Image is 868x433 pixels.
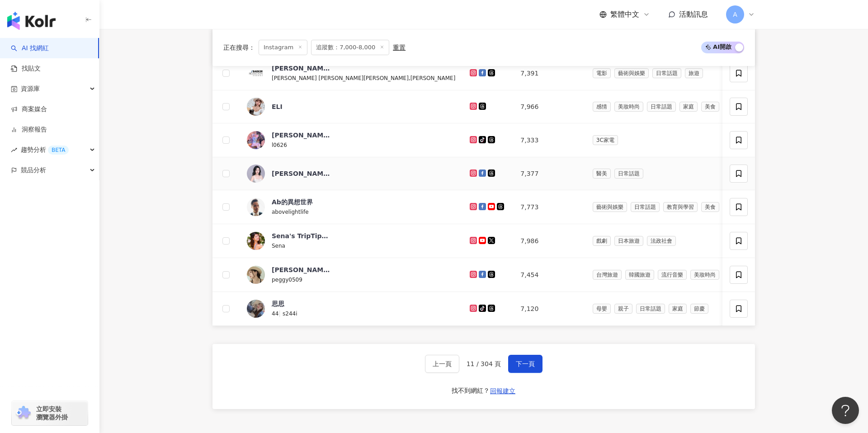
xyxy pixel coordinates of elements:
span: 11 / 304 頁 [467,360,501,367]
a: searchAI 找網紅 [11,44,49,53]
span: 醫美 [593,169,611,179]
div: Ab的異想世界 [272,198,313,207]
span: 美妝時尚 [690,270,719,280]
td: 7,120 [513,292,585,326]
a: KOL AvatarELI [247,98,455,116]
span: abovelightlife [272,209,309,215]
img: KOL Avatar [247,131,265,149]
button: 上一頁 [425,355,459,373]
img: KOL Avatar [247,165,265,183]
iframe: Help Scout Beacon - Open [832,397,859,424]
span: 日本旅遊 [614,236,643,246]
a: KOL AvatarSena's TripTips / セナトリップSena [247,231,455,250]
img: logo [7,12,56,30]
span: 活動訊息 [679,10,708,19]
span: 台灣旅遊 [593,270,622,280]
img: KOL Avatar [247,232,265,250]
span: 母嬰 [593,304,611,314]
span: 電影 [593,68,611,78]
button: 下一頁 [508,355,542,373]
span: Sena [272,243,285,249]
a: KOL Avatar[PERSON_NAME]peggy0509 [247,265,455,284]
span: 3C家電 [593,135,618,145]
span: 上一頁 [433,360,452,367]
a: 商案媒合 [11,105,47,114]
span: 44 [272,311,278,317]
span: 美食 [701,202,719,212]
div: [PERSON_NAME]心 [272,169,330,178]
div: [PERSON_NAME] [PERSON_NAME][PERSON_NAME] - [PERSON_NAME]影像製作 [272,64,330,73]
span: 競品分析 [21,160,46,180]
span: 下一頁 [516,360,535,367]
span: 趨勢分析 [21,140,69,160]
td: 7,773 [513,190,585,224]
span: 立即安裝 瀏覽器外掛 [36,405,68,421]
div: [PERSON_NAME] [272,131,330,140]
div: 找不到網紅？ [452,386,490,395]
span: 回報建立 [490,387,515,395]
span: 親子 [614,304,632,314]
td: 7,391 [513,56,585,90]
img: KOL Avatar [247,64,265,82]
img: chrome extension [14,406,32,420]
span: Instagram [259,40,307,55]
a: KOL AvatarAb的異想世界abovelightlife [247,198,455,216]
span: 藝術與娛樂 [593,202,627,212]
span: rise [11,147,17,153]
div: Sena's TripTips / セナトリップ [272,231,330,240]
span: 流行音樂 [658,270,687,280]
div: ELI [272,102,283,111]
span: 美食 [701,102,719,112]
span: peggy0509 [272,277,302,283]
span: s244i [283,311,297,317]
span: 正在搜尋 ： [223,44,255,51]
img: KOL Avatar [247,98,265,116]
span: 法政社會 [647,236,676,246]
span: 感情 [593,102,611,112]
span: 戲劇 [593,236,611,246]
td: 7,986 [513,224,585,258]
span: 日常話題 [647,102,676,112]
a: 找貼文 [11,64,41,73]
span: 繁體中文 [610,9,639,19]
span: 韓國旅遊 [625,270,654,280]
button: 回報建立 [490,384,516,398]
span: 追蹤數：7,000-8,000 [311,40,389,55]
span: 旅遊 [685,68,703,78]
div: 重置 [393,44,406,51]
td: 7,377 [513,157,585,190]
span: 家庭 [669,304,687,314]
img: KOL Avatar [247,198,265,216]
img: KOL Avatar [247,300,265,318]
a: KOL Avatar[PERSON_NAME] [PERSON_NAME][PERSON_NAME] - [PERSON_NAME]影像製作[PERSON_NAME] [PERSON_NAME]... [247,64,455,83]
span: 節慶 [690,304,708,314]
span: [PERSON_NAME] [PERSON_NAME][PERSON_NAME],[PERSON_NAME] [272,75,455,81]
td: 7,454 [513,258,585,292]
td: 7,966 [513,90,585,123]
span: A [733,9,737,19]
td: 7,333 [513,123,585,157]
span: 日常話題 [631,202,660,212]
a: KOL Avatar[PERSON_NAME]心 [247,165,455,183]
a: KOL Avatar思思44|s244i [247,299,455,318]
a: chrome extension立即安裝 瀏覽器外掛 [12,401,88,425]
a: 洞察報告 [11,125,47,134]
div: [PERSON_NAME] [272,265,330,274]
span: 藝術與娛樂 [614,68,649,78]
img: KOL Avatar [247,266,265,284]
span: 家庭 [679,102,698,112]
span: 日常話題 [652,68,681,78]
span: 日常話題 [614,169,643,179]
span: l0626 [272,142,287,148]
span: 教育與學習 [663,202,698,212]
div: BETA [48,146,69,155]
span: 資源庫 [21,79,40,99]
a: KOL Avatar[PERSON_NAME]l0626 [247,131,455,150]
span: | [278,310,283,317]
span: 美妝時尚 [614,102,643,112]
span: 日常話題 [636,304,665,314]
div: 思思 [272,299,284,308]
